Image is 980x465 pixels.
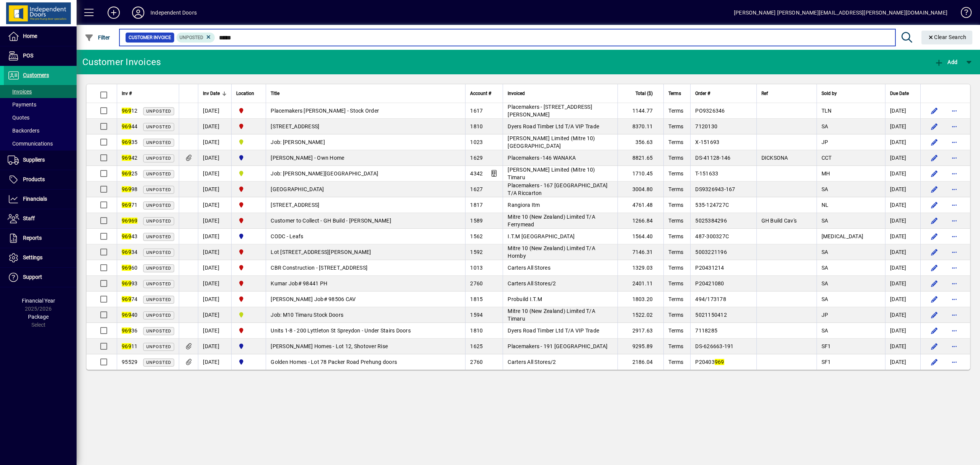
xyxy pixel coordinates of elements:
span: Invoiced [508,89,525,98]
button: More options [948,340,960,352]
td: [DATE] [198,166,231,182]
span: 1013 [470,265,483,271]
span: Customer to Collect - GH Build - [PERSON_NAME] [271,218,391,224]
span: Unposted [146,156,171,161]
span: 535-124727C [695,202,729,208]
span: Terms [668,139,683,145]
span: SA [822,123,828,129]
td: [DATE] [885,260,920,276]
span: 98 [122,186,137,192]
td: [DATE] [885,307,920,323]
span: I.T.M [GEOGRAPHIC_DATA] [508,233,575,239]
span: Sold by [822,89,837,98]
span: Lot [STREET_ADDRESS][PERSON_NAME] [271,249,371,255]
span: Staff [23,215,35,221]
button: Edit [928,183,941,195]
span: Support [23,274,42,280]
td: 3004.80 [617,182,663,197]
span: Christchurch [236,122,261,131]
td: [DATE] [198,323,231,339]
span: Unposted [146,124,171,129]
button: More options [948,214,960,227]
span: Timaru [236,311,261,319]
span: Terms [668,89,681,98]
span: JP [822,139,828,145]
button: Clear [921,31,973,44]
em: 969 [122,139,131,145]
span: Due Date [890,89,909,98]
span: JP [822,312,828,318]
em: 969 [122,123,131,129]
span: 93 [122,280,137,287]
button: More options [948,356,960,368]
td: 1564.40 [617,229,663,244]
span: Unposted [146,140,171,145]
em: 969 [122,186,131,192]
td: [DATE] [885,213,920,229]
span: Terms [668,170,683,177]
span: T-151633 [695,170,718,177]
td: [DATE] [198,213,231,229]
button: Edit [928,340,941,352]
button: Edit [928,356,941,368]
span: 4342 [470,170,483,177]
td: [DATE] [198,134,231,150]
div: Invoiced [508,89,613,98]
span: 5021150412 [695,312,727,318]
span: Unposted [146,234,171,239]
span: POS [23,52,33,59]
span: Total ($) [635,89,653,98]
div: Due Date [890,89,916,98]
span: Products [23,176,45,182]
button: More options [948,105,960,117]
span: 71 [122,202,137,208]
a: Home [4,27,77,46]
span: Ref [761,89,768,98]
button: Profile [126,6,150,20]
span: MH [822,170,830,177]
span: Christchurch [236,326,261,335]
span: 2760 [470,280,483,287]
span: [PERSON_NAME] - Own Home [271,155,344,161]
span: 5025384296 [695,218,727,224]
span: [PERSON_NAME] Limited (Mitre 10) Timaru [508,167,595,180]
span: 1594 [470,312,483,318]
span: Unposted [146,266,171,271]
button: Edit [928,214,941,227]
td: [DATE] [198,276,231,291]
span: Probuild I.T.M [508,296,542,302]
td: [DATE] [198,291,231,307]
span: Filter [85,34,110,41]
span: DS9326943-167 [695,186,735,192]
span: CODC - Leafs [271,233,303,239]
span: Job: [PERSON_NAME][GEOGRAPHIC_DATA] [271,170,378,177]
em: 969 [122,170,131,177]
td: [DATE] [198,119,231,134]
td: [DATE] [885,291,920,307]
span: SA [822,186,828,192]
span: Account # [470,89,491,98]
span: Terms [668,123,683,129]
td: [DATE] [885,323,920,339]
button: Edit [928,293,941,305]
span: Unposted [146,297,171,302]
em: 969 [122,202,131,208]
span: Unposted [146,250,171,255]
span: 42 [122,155,137,161]
span: 25 [122,170,137,177]
span: Christchurch [236,264,261,272]
span: Add [934,59,957,65]
span: [STREET_ADDRESS] [271,202,319,208]
div: Inv Date [203,89,227,98]
div: Title [271,89,461,98]
span: Dyers Road Timber Ltd T/A VIP Trade [508,327,599,334]
button: More options [948,293,960,305]
span: 1023 [470,139,483,145]
span: P20421080 [695,280,724,287]
div: Customer Invoices [82,56,161,68]
td: [DATE] [198,197,231,213]
span: Package [28,314,49,320]
span: X-151693 [695,139,719,145]
span: Cromwell Central Otago [236,154,261,162]
span: 74 [122,296,137,302]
